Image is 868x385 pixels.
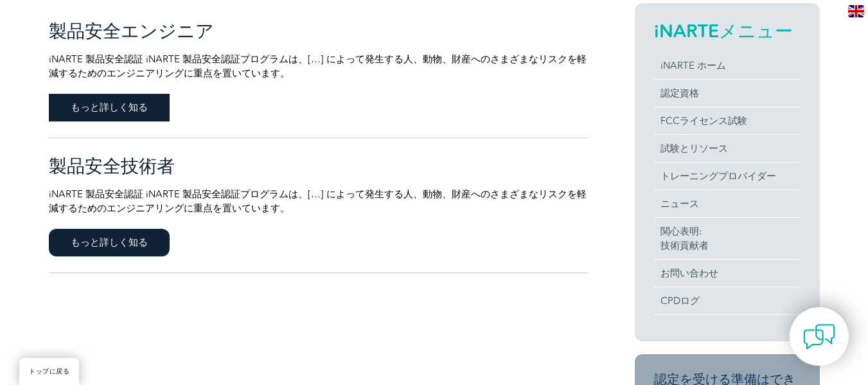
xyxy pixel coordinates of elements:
[660,60,726,71] font: iNARTE ホーム
[654,52,801,79] a: iNARTE ホーム
[19,358,79,385] a: トップに戻る
[49,188,587,214] font: iNARTE 製品安全認証 iNARTE 製品安全認証プログラムは、[…] によって発生する人、動物、財産へのさまざまなリスクを軽減するためのエンジニアリングに重点を置いています。
[660,198,699,210] font: ニュース
[848,5,864,17] img: en
[654,20,793,42] font: iNARTEメニュー
[49,155,175,177] font: 製品安全技術者
[49,3,589,138] a: 製品安全エンジニア iNARTE 製品安全認証 iNARTE 製品安全認証プログラムは、[…] によって発生する人、動物、財産へのさまざまなリスクを軽減するためのエンジニアリングに重点を置いてい...
[654,135,801,162] a: 試験とリソース
[71,237,148,248] font: もっと詳しく知る
[654,107,801,134] a: FCCライセンス試験
[49,53,587,79] font: iNARTE 製品安全認証 iNARTE 製品安全認証プログラムは、[…] によって発生する人、動物、財産へのさまざまなリスクを軽減するためのエンジニアリングに重点を置いています。
[660,143,728,154] font: 試験とリソース
[803,321,835,353] img: contact-chat.png
[654,80,801,107] a: 認定資格
[654,218,801,259] a: 関心表明:技術貢献者
[660,226,702,237] font: 関心表明:
[71,102,148,113] font: もっと詳しく知る
[49,20,214,42] font: 製品安全エンジニア
[49,138,589,273] a: 製品安全技術者 iNARTE 製品安全認証 iNARTE 製品安全認証プログラムは、[…] によって発生する人、動物、財産へのさまざまなリスクを軽減するためのエンジニアリングに重点を置いています...
[660,115,747,127] font: FCCライセンス試験
[660,267,718,279] font: お問い合わせ
[660,240,709,251] font: 技術貢献者
[654,190,801,217] a: ニュース
[660,295,700,307] font: CPDログ
[660,87,699,99] font: 認定資格
[654,163,801,190] a: トレーニングプロバイダー
[654,260,801,287] a: お問い合わせ
[654,287,801,314] a: CPDログ
[29,368,69,375] font: トップに戻る
[660,170,776,182] font: トレーニングプロバイダー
